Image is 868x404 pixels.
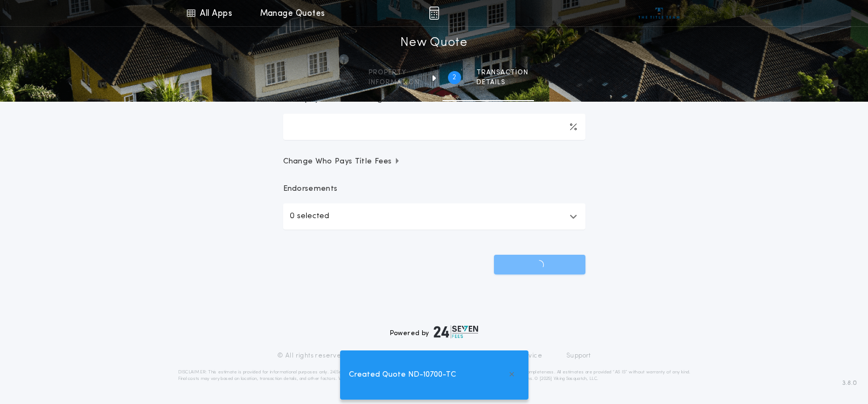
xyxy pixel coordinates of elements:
p: 0 selected [290,210,329,223]
p: Endorsements [283,184,585,195]
div: Powered by [390,325,479,338]
span: details [476,78,528,87]
h2: 2 [452,73,456,82]
span: Property [369,68,419,77]
input: Downpayment Percentage [283,114,585,140]
img: vs-icon [639,8,680,19]
span: information [369,78,419,87]
img: img [429,7,439,20]
span: Created Quote ND-10700-TC [349,369,456,381]
button: Change Who Pays Title Fees [283,156,585,167]
h1: New Quote [400,34,467,52]
button: 0 selected [283,203,585,230]
span: Transaction [476,68,528,77]
img: logo [434,325,479,338]
span: Change Who Pays Title Fees [283,156,401,167]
